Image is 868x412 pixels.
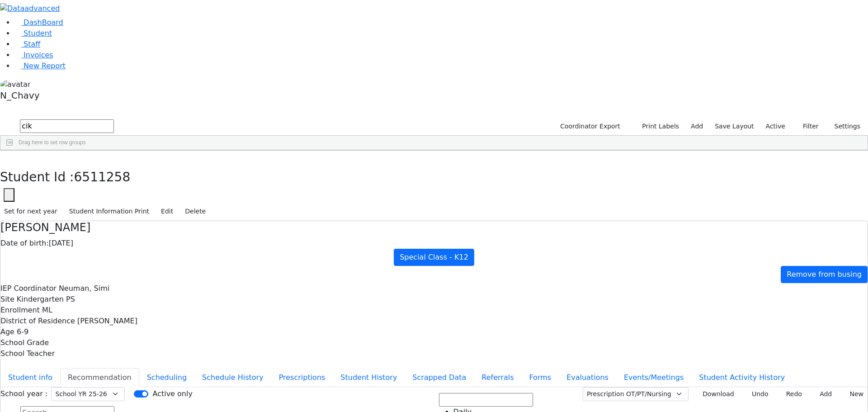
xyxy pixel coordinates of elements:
button: Save Layout [711,119,758,133]
button: Settings [823,119,864,133]
span: 6-9 [17,327,28,336]
span: New Report [24,62,66,70]
span: ML [42,306,52,314]
button: Edit [157,204,177,218]
label: IEP Coordinator [0,283,57,294]
a: Add [687,119,707,133]
span: DashBoard [24,18,63,27]
a: Invoices [14,51,53,59]
a: Special Class - K12 [394,249,474,266]
button: Print Labels [632,119,683,133]
span: Kindergarten PS [17,295,75,303]
button: Recommendation [60,368,139,387]
label: School Grade [0,337,49,348]
label: Age [0,327,14,337]
a: Staff [14,40,40,48]
label: School year : [0,388,47,399]
button: Filter [791,119,823,133]
button: Evaluations [559,368,616,387]
button: Schedule History [194,368,271,387]
a: Remove from busing [781,266,868,283]
button: Student History [333,368,405,387]
div: [DATE] [0,238,868,249]
button: Student info [0,368,60,387]
button: Undo [742,387,773,401]
button: Redo [776,387,806,401]
label: Active [762,119,789,133]
button: Coordinator Export [554,119,624,133]
h4: [PERSON_NAME] [0,221,868,234]
span: Invoices [24,51,53,59]
button: Delete [181,204,210,218]
input: Search [439,393,533,407]
span: Drag here to set row groups [19,139,86,146]
button: Student Information Print [65,204,153,218]
span: Neuman, Simi [59,284,109,293]
label: Enrollment [0,305,40,316]
label: School Teacher [0,348,55,359]
button: Scheduling [139,368,194,387]
label: Date of birth: [0,238,49,249]
button: Forms [521,368,559,387]
span: Staff [24,40,40,48]
span: Remove from busing [787,270,862,279]
a: Student [14,29,52,38]
span: Student [24,29,52,38]
a: New Report [14,62,66,70]
label: District of Residence [0,316,75,327]
button: Download [692,387,738,401]
label: Active only [152,388,192,399]
span: [PERSON_NAME] [77,317,137,325]
button: Events/Meetings [616,368,691,387]
button: Add [810,387,836,401]
label: Site [0,294,14,305]
input: Search [20,119,114,133]
a: DashBoard [14,18,63,27]
button: Scrapped Data [405,368,474,387]
button: Student Activity History [691,368,793,387]
button: Referrals [474,368,521,387]
button: New [840,387,868,401]
button: Prescriptions [271,368,333,387]
span: 6511258 [74,170,131,185]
